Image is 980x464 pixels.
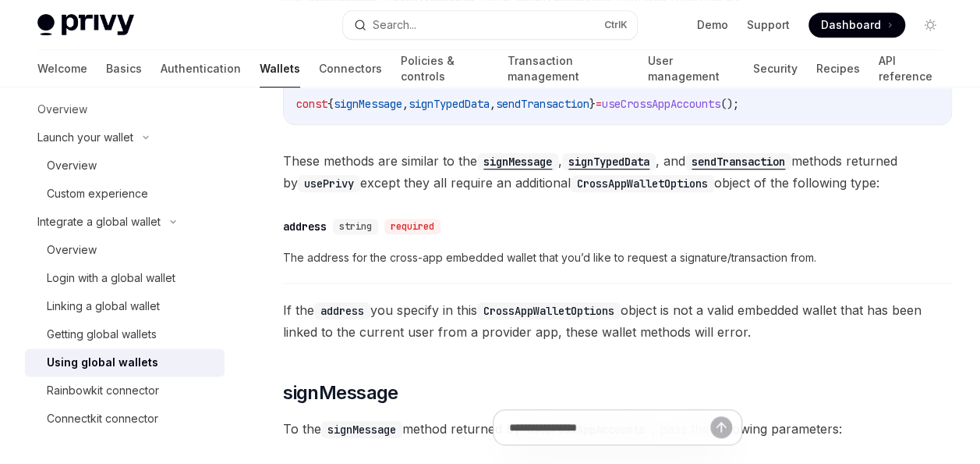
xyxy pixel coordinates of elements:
span: If the you specify in this object is not a valid embedded wallet that has been linked to the curr... [283,299,952,343]
a: Transaction management [508,50,629,87]
a: API reference [879,50,943,87]
code: sendTransaction [685,153,791,170]
a: signTypedData [562,153,656,169]
div: Rainbowkit connector [47,381,159,400]
a: Connectors [319,50,382,87]
span: sendTransaction [496,97,589,111]
span: , [402,97,409,111]
a: Support [747,17,790,33]
a: Welcome [37,50,87,87]
code: signMessage [477,153,558,170]
a: Policies & controls [401,50,489,87]
span: (); [720,97,739,111]
div: Overview [47,241,97,259]
code: signTypedData [562,153,656,170]
code: address [314,302,370,319]
div: Login with a global wallet [47,269,175,287]
div: address [283,219,327,234]
a: Rainbowkit connector [25,377,225,405]
code: usePrivy [298,175,360,192]
a: Getting global wallets [25,320,225,348]
div: Launch your wallet [37,128,133,147]
a: signMessage [477,153,558,169]
span: signMessage [283,380,398,405]
span: , [490,97,496,111]
span: Dashboard [821,17,881,33]
a: Basics [106,50,142,87]
div: Getting global wallets [47,325,157,344]
div: Search... [373,16,416,34]
div: Overview [47,156,97,175]
span: The address for the cross-app embedded wallet that you’d like to request a signature/transaction ... [283,248,952,267]
button: Toggle dark mode [918,12,943,37]
button: Send message [710,416,732,438]
span: } [589,97,596,111]
span: = [596,97,602,111]
code: CrossAppWalletOptions [571,175,714,192]
div: Integrate a global wallet [37,212,161,231]
button: Search...CtrlK [343,11,636,39]
div: Using global wallets [47,353,158,372]
a: Dashboard [808,12,905,37]
a: Recipes [816,50,860,87]
a: Overview [25,236,225,264]
a: Security [753,50,798,87]
a: Linking a global wallet [25,292,225,320]
a: Connectkit connector [25,405,225,433]
a: Login with a global wallet [25,264,225,292]
a: User management [648,50,734,87]
span: These methods are similar to the , , and methods returned by except they all require an additiona... [283,150,952,194]
span: const [296,97,327,111]
div: Custom experience [47,184,148,203]
a: sendTransaction [685,153,791,169]
a: Custom experience [25,180,225,208]
span: Ctrl K [604,19,628,31]
a: Authentication [161,50,241,87]
div: Linking a global wallet [47,297,160,316]
a: Wallets [260,50,300,87]
img: light logo [37,14,134,36]
a: Using global wallets [25,348,225,377]
a: Overview [25,152,225,180]
span: signMessage [334,97,402,111]
div: Connectkit connector [47,409,158,428]
span: useCrossAppAccounts [602,97,720,111]
span: { [327,97,334,111]
code: CrossAppWalletOptions [477,302,621,319]
span: string [339,220,372,233]
span: signTypedData [409,97,490,111]
div: required [384,219,440,234]
a: Demo [697,17,728,33]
